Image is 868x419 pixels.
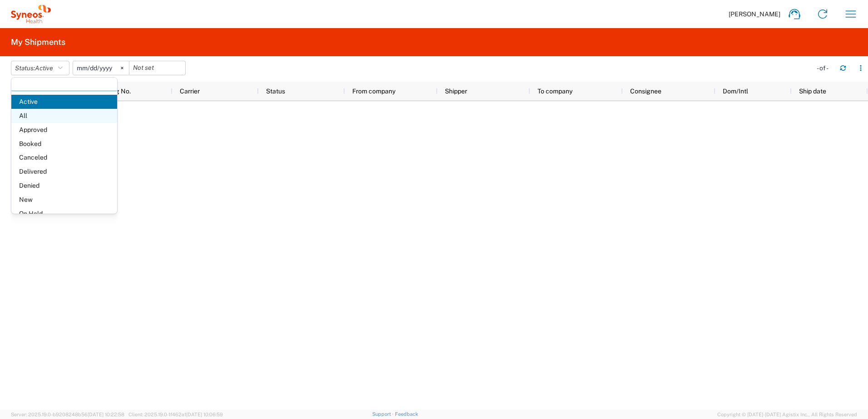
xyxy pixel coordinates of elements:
span: From company [352,88,395,95]
span: Dom/Intl [723,88,748,95]
input: Not set [73,61,129,75]
span: [PERSON_NAME] [729,10,780,18]
div: - of - [817,64,833,72]
span: On Hold [11,207,117,221]
span: All [11,109,117,123]
span: Ship date [799,88,826,95]
span: Copyright © [DATE]-[DATE] Agistix Inc., All Rights Reserved [717,410,857,419]
span: [DATE] 10:06:59 [186,412,223,417]
span: Denied [11,179,117,193]
span: Client: 2025.19.0-1f462a1 [128,412,223,417]
span: [DATE] 10:22:58 [88,412,124,417]
span: Delivered [11,165,117,179]
button: Status:Active [11,61,69,75]
span: Status [266,88,285,95]
span: To company [538,88,572,95]
a: Feedback [395,411,418,417]
span: Carrier [180,88,200,95]
span: Active [35,64,53,72]
a: Support [372,411,395,417]
h2: My Shipments [11,37,65,48]
span: Active [11,95,117,109]
span: Server: 2025.19.0-b9208248b56 [11,412,124,417]
span: Shipper [445,88,467,95]
span: Booked [11,137,117,151]
span: Approved [11,123,117,137]
span: New [11,193,117,207]
span: Consignee [630,88,661,95]
span: Canceled [11,151,117,165]
input: Not set [129,61,185,75]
